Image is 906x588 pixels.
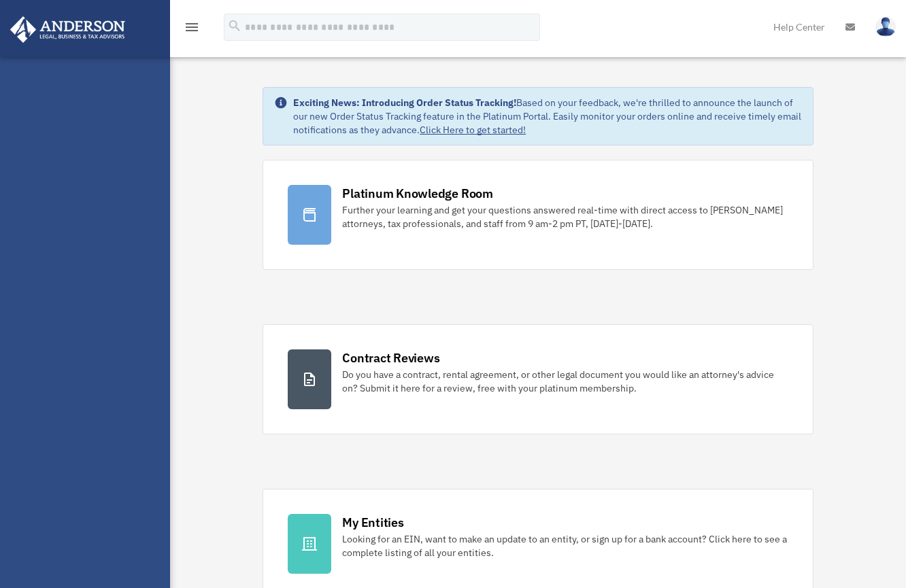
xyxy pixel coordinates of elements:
a: Click Here to get started! [420,124,526,136]
i: search [227,18,242,33]
div: Further your learning and get your questions answered real-time with direct access to [PERSON_NAM... [342,203,788,230]
a: Platinum Knowledge Room Further your learning and get your questions answered real-time with dire... [263,160,813,270]
a: Contract Reviews Do you have a contract, rental agreement, or other legal document you would like... [263,324,813,434]
img: User Pic [875,17,896,37]
div: Based on your feedback, we're thrilled to announce the launch of our new Order Status Tracking fe... [293,96,802,137]
div: Do you have a contract, rental agreement, or other legal document you would like an attorney's ad... [342,368,788,395]
a: menu [184,24,200,35]
strong: Exciting News: Introducing Order Status Tracking! [293,97,516,109]
div: Contract Reviews [342,349,439,366]
div: Platinum Knowledge Room [342,185,493,202]
i: menu [184,19,200,35]
div: My Entities [342,514,403,531]
div: Looking for an EIN, want to make an update to an entity, or sign up for a bank account? Click her... [342,532,788,559]
img: Anderson Advisors Platinum Portal [6,16,129,43]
